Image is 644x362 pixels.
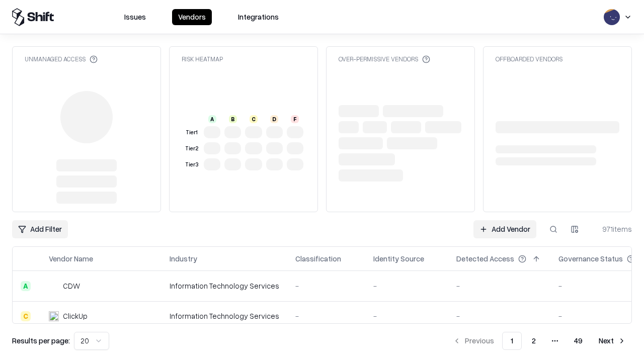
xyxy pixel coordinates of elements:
button: 1 [502,332,522,350]
div: Tier 3 [184,160,200,169]
button: Issues [118,9,152,25]
div: Tier 2 [184,144,200,153]
div: A [208,115,216,123]
div: B [229,115,237,123]
div: A [21,281,31,291]
div: Over-Permissive Vendors [339,55,430,63]
div: - [456,311,542,321]
div: - [456,281,542,291]
button: 49 [566,332,591,350]
div: C [21,311,31,321]
div: - [373,281,440,291]
div: - [295,311,357,321]
nav: pagination [447,332,632,350]
div: Detected Access [456,253,514,264]
button: Vendors [172,9,212,25]
div: CDW [63,281,80,291]
div: Information Technology Services [170,281,279,291]
button: Add Filter [12,220,68,238]
button: 2 [524,332,544,350]
div: D [270,115,278,123]
img: CDW [49,281,59,291]
div: Offboarded Vendors [496,55,562,63]
div: Classification [295,253,341,264]
div: Tier 1 [184,128,200,137]
div: - [373,311,440,321]
div: Risk Heatmap [182,55,223,63]
div: - [295,281,357,291]
button: Next [593,332,632,350]
div: C [250,115,258,123]
button: Integrations [232,9,285,25]
div: Industry [170,253,197,264]
p: Results per page: [12,335,70,346]
div: F [291,115,299,123]
div: Vendor Name [49,253,93,264]
div: Identity Source [373,253,424,264]
div: 971 items [592,224,632,234]
img: ClickUp [49,311,59,321]
div: Information Technology Services [170,311,279,321]
div: Governance Status [558,253,623,264]
a: Add Vendor [473,220,536,238]
div: ClickUp [63,311,88,321]
div: Unmanaged Access [25,55,98,63]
